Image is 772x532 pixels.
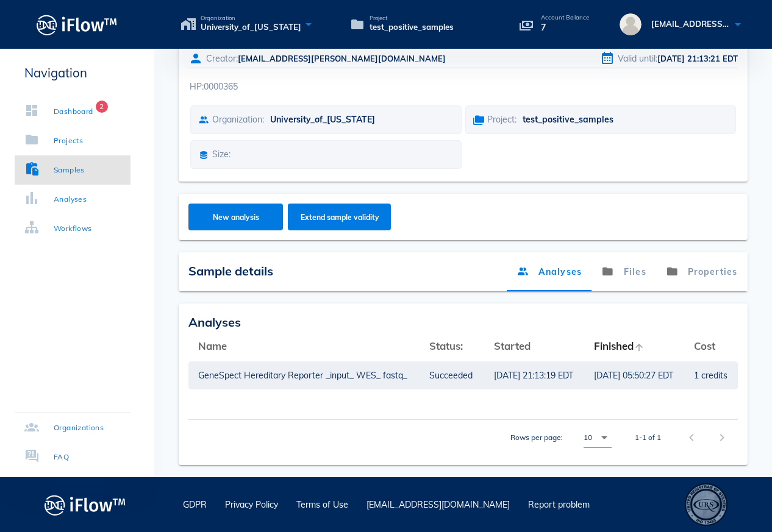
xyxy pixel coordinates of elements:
[510,420,612,455] div: Rows per page:
[96,101,108,113] span: Badge
[694,339,715,352] span: Cost
[620,13,642,35] img: avatar.16069ca8.svg
[201,213,271,222] span: New analysis
[190,68,738,102] div: HP:0000365
[507,252,592,291] a: Analyses
[212,149,231,160] span: Size:
[296,499,348,510] a: Terms of Use
[54,164,85,176] div: Samples
[54,222,92,235] div: Workflows
[225,499,278,510] a: Privacy Policy
[45,491,126,519] img: logo
[198,361,410,389] a: GeneSpect Hereditary Reporter _input_ WES_ fastq_
[694,361,728,389] a: 1 credits
[206,53,238,64] span: Creator:
[528,499,590,510] a: Report problem
[594,361,674,389] a: [DATE] 05:50:27 EDT
[54,105,93,118] div: Dashboard
[594,339,634,352] span: Finished
[183,499,207,510] a: GDPR
[494,361,574,389] a: [DATE] 21:13:19 EDT
[618,53,657,64] span: Valid until:
[54,193,87,205] div: Analyses
[523,114,613,125] span: test_positive_samples
[429,339,463,352] span: Status:
[54,451,69,463] div: FAQ
[188,313,738,332] div: Analyses
[592,252,657,291] a: Files
[300,213,379,222] span: Extend sample validity
[238,54,446,63] span: [EMAIL_ADDRESS][PERSON_NAME][DOMAIN_NAME]
[541,21,590,34] p: 7
[188,332,420,361] th: Name: Not sorted. Activate to sort ascending.
[54,135,83,147] div: Projects
[270,114,375,125] span: University_of_[US_STATE]
[487,114,516,125] span: Project:
[484,332,584,361] th: Started: Not sorted. Activate to sort ascending.
[584,332,684,361] th: Finished: Not sorted. Activate to sort ascending.
[54,422,104,434] div: Organizations
[656,252,748,291] a: Properties
[635,432,661,443] div: 1-1 of 1
[657,54,738,63] span: [DATE] 21:13:21 EDT
[370,21,454,34] span: test_positive_samples
[584,432,592,443] div: 10
[212,114,264,125] span: Organization:
[494,339,531,352] span: Started
[288,204,391,230] button: Extend sample validity
[684,332,738,361] th: Cost: Not sorted. Activate to sort ascending.
[201,21,301,34] span: University_of_[US_STATE]
[188,204,283,230] button: New analysis
[685,483,727,526] div: ISO 13485 – Quality Management System
[634,342,645,352] i: arrow_upward
[198,339,227,352] span: Name
[429,361,474,389] a: Succeeded
[370,15,454,21] span: Project
[420,332,484,361] th: Status:: Not sorted. Activate to sort ascending.
[711,471,757,517] iframe: Drift Widget Chat Controller
[201,15,301,21] span: Organization
[584,428,612,447] div: 10Rows per page:
[597,430,612,445] i: arrow_drop_down
[188,263,273,278] span: Sample details
[541,15,590,21] p: Account Balance
[15,63,130,82] p: Navigation
[366,499,510,510] a: [EMAIL_ADDRESS][DOMAIN_NAME]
